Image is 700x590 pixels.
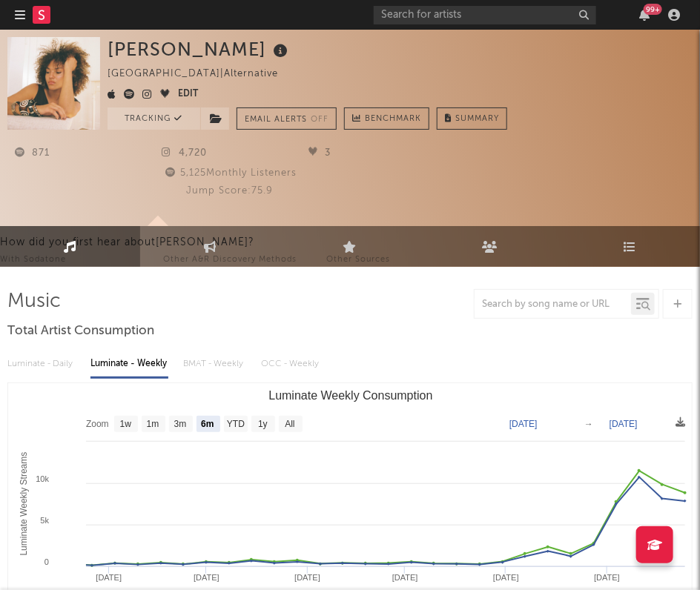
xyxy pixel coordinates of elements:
text: 0 [44,557,49,566]
span: Benchmark [365,110,421,128]
div: [GEOGRAPHIC_DATA] | Alternative [108,65,295,83]
button: Summary [437,107,507,130]
a: Benchmark [344,107,429,130]
em: Off [311,116,328,124]
text: 3m [174,420,187,430]
button: 99+ [639,9,650,21]
div: [PERSON_NAME] [108,37,291,62]
text: 1y [258,420,268,430]
text: [DATE] [509,419,538,429]
text: Luminate Weekly Streams [19,452,29,556]
text: [DATE] [392,573,418,582]
span: 4,720 [162,148,207,158]
button: Tracking [108,107,200,130]
span: 871 [15,148,50,158]
text: Zoom [86,420,109,430]
text: [DATE] [294,573,320,582]
button: Email AlertsOff [237,107,337,130]
text: [DATE] [594,573,620,582]
span: 3 [308,148,331,158]
span: Summary [455,115,499,123]
text: [DATE] [610,419,638,429]
span: Jump Score: 75.9 [187,186,274,196]
div: 99 + [644,4,662,15]
text: 5k [40,516,49,525]
text: 10k [36,474,49,483]
div: Luminate - Weekly [90,351,168,377]
text: All [285,420,294,430]
span: 5,125 Monthly Listeners [163,168,297,178]
span: Total Artist Consumption [7,322,154,340]
button: Edit [178,86,198,104]
text: YTD [227,420,245,430]
text: 1w [120,420,132,430]
text: 1m [147,420,159,430]
text: [DATE] [194,573,219,582]
text: 6m [201,420,214,430]
text: [DATE] [493,573,519,582]
text: Luminate Weekly Consumption [268,389,432,402]
input: Search for artists [374,6,596,24]
text: [DATE] [96,573,122,582]
text: → [584,419,593,429]
input: Search by song name or URL [475,299,631,311]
